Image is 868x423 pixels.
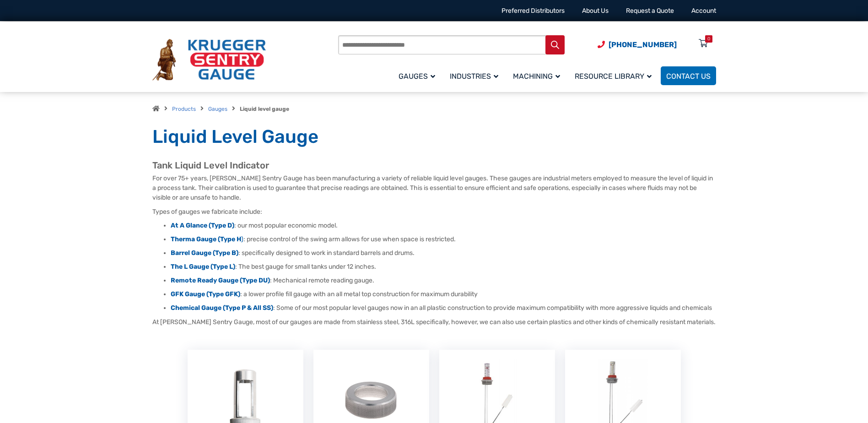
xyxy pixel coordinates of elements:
[666,72,711,81] span: Contact Us
[171,222,234,229] a: At A Glance (Type D)
[240,106,289,112] strong: Liquid level gauge
[507,65,569,87] a: Machining
[501,7,565,15] a: Preferred Distributors
[575,72,652,81] span: Resource Library
[171,221,716,230] li: : our most popular economic model.
[171,249,238,257] a: Barrel Gauge (Type B)
[171,249,716,258] li: : specifically designed to work in standard barrels and drums.
[171,263,235,271] a: The L Gauge (Type L)
[171,276,716,285] li: : Mechanical remote reading gauge.
[171,235,241,243] strong: Therma Gauge (Type H
[691,7,716,15] a: Account
[152,174,716,202] p: For over 75+ years, [PERSON_NAME] Sentry Gauge has been manufacturing a variety of reliable liqui...
[171,235,243,243] a: Therma Gauge (Type H)
[582,7,609,15] a: About Us
[609,40,677,49] span: [PHONE_NUMBER]
[707,35,710,43] div: 0
[393,65,444,87] a: Gauges
[208,106,227,112] a: Gauges
[152,317,716,327] p: At [PERSON_NAME] Sentry Gauge, most of our gauges are made from stainless steel, 316L specificall...
[171,262,716,271] li: : The best gauge for small tanks under 12 inches.
[626,7,674,15] a: Request a Quote
[171,304,273,312] a: Chemical Gauge (Type P & All SS)
[598,39,677,50] a: Phone Number (920) 434-8860
[513,72,560,81] span: Machining
[152,207,716,217] p: Types of gauges we fabricate include:
[399,72,435,81] span: Gauges
[152,125,716,148] h1: Liquid Level Gauge
[171,277,270,284] a: Remote Ready Gauge (Type DU)
[661,66,716,85] a: Contact Us
[171,290,240,298] a: GFK Gauge (Type GFK)
[171,290,716,299] li: : a lower profile fill gauge with an all metal top construction for maximum durability
[152,39,266,81] img: Krueger Sentry Gauge
[450,72,498,81] span: Industries
[152,160,716,171] h2: Tank Liquid Level Indicator
[171,235,716,244] li: : precise control of the swing arm allows for use when space is restricted.
[444,65,507,87] a: Industries
[172,106,196,112] a: Products
[171,304,716,313] li: : Some of our most popular level gauges now in an all plastic construction to provide maximum com...
[569,65,661,87] a: Resource Library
